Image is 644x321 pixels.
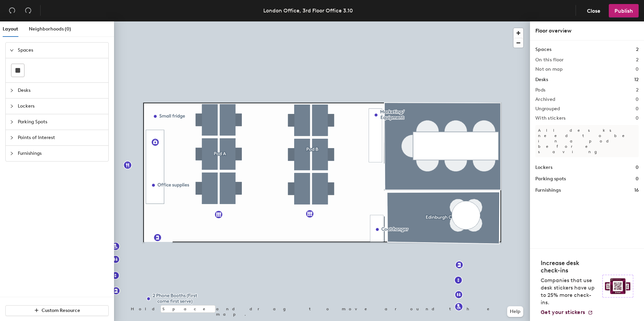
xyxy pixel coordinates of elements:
[10,151,14,155] span: collapsed
[636,116,639,121] h2: 0
[535,125,639,157] p: All desks need to be in a pod before saving
[18,83,104,98] span: Desks
[18,130,104,145] span: Points of Interest
[10,120,14,124] span: collapsed
[18,114,104,130] span: Parking Spots
[10,104,14,108] span: collapsed
[535,97,555,102] h2: Archived
[535,116,566,121] h2: With stickers
[541,309,585,315] span: Get your stickers
[587,8,600,14] span: Close
[581,4,606,17] button: Close
[636,106,639,112] h2: 0
[535,106,560,112] h2: Ungrouped
[535,57,564,63] h2: On this floor
[634,76,639,83] h1: 12
[42,308,80,313] span: Custom Resource
[18,99,104,114] span: Lockers
[3,26,18,32] span: Layout
[535,187,561,194] h1: Furnishings
[636,57,639,63] h2: 2
[5,4,19,17] button: Undo (⌘ + Z)
[507,306,523,317] button: Help
[636,164,639,171] h1: 0
[10,48,14,52] span: expanded
[21,4,35,17] button: Redo (⌘ + ⇧ + Z)
[541,309,593,316] a: Get your stickers
[535,27,639,35] div: Floor overview
[18,43,104,58] span: Spaces
[10,136,14,140] span: collapsed
[18,146,104,161] span: Furnishings
[636,46,639,53] h1: 2
[29,26,71,32] span: Neighborhoods (0)
[602,275,633,298] img: Sticker logo
[535,164,552,171] h1: Lockers
[609,4,639,17] button: Publish
[535,175,566,183] h1: Parking spots
[263,6,353,15] div: London Office, 3rd Floor Office 3.10
[5,305,109,316] button: Custom Resource
[10,88,14,92] span: collapsed
[535,67,562,72] h2: Not on map
[636,67,639,72] h2: 0
[614,8,633,14] span: Publish
[636,97,639,102] h2: 0
[634,187,639,194] h1: 16
[541,259,598,274] h4: Increase desk check-ins
[636,175,639,183] h1: 0
[636,87,639,93] h2: 2
[535,87,545,93] h2: Pods
[541,277,598,306] p: Companies that use desk stickers have up to 25% more check-ins.
[535,76,548,83] h1: Desks
[535,46,551,53] h1: Spaces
